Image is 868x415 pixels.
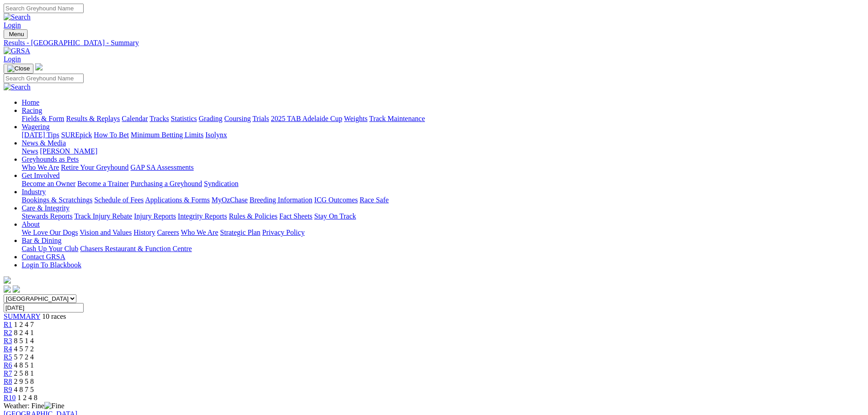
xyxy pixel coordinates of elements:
img: twitter.svg [13,285,20,293]
a: Wagering [22,123,50,131]
img: GRSA [4,47,30,55]
img: logo-grsa-white.png [4,276,11,284]
a: Trials [252,115,269,122]
a: Care & Integrity [22,204,70,212]
a: Racing [22,107,42,114]
button: Toggle navigation [4,64,33,74]
a: Login [4,21,21,29]
a: MyOzChase [212,196,248,204]
a: Rules & Policies [229,212,278,220]
a: How To Bet [94,131,129,139]
div: Wagering [22,131,864,139]
span: 1 2 4 7 [14,321,34,328]
a: News & Media [22,139,66,147]
a: Greyhounds as Pets [22,155,79,163]
a: Who We Are [181,228,218,236]
a: Results - [GEOGRAPHIC_DATA] - Summary [4,39,864,47]
a: Bar & Dining [22,237,61,244]
a: Login To Blackbook [22,261,81,269]
input: Search [4,74,84,83]
div: Industry [22,196,864,204]
a: Home [22,98,39,106]
a: Fields & Form [22,115,64,122]
a: Schedule of Fees [94,196,143,204]
a: About [22,220,40,228]
a: R3 [4,337,12,345]
a: R2 [4,329,12,336]
a: Strategic Plan [220,228,260,236]
div: Care & Integrity [22,212,864,220]
a: Industry [22,188,46,196]
a: Minimum Betting Limits [131,131,203,139]
span: 4 5 7 2 [14,345,34,353]
a: [PERSON_NAME] [40,147,97,155]
a: R8 [4,378,12,385]
input: Select date [4,303,84,312]
a: We Love Our Dogs [22,228,78,236]
img: logo-grsa-white.png [35,63,42,70]
a: R1 [4,321,12,328]
div: Greyhounds as Pets [22,163,864,172]
a: Retire Your Greyhound [61,163,129,171]
a: R9 [4,386,12,393]
a: R5 [4,353,12,361]
a: Isolynx [205,131,227,139]
span: 2 5 8 1 [14,369,34,377]
a: Careers [157,228,179,236]
a: Race Safe [359,196,388,204]
a: SUREpick [61,131,92,139]
a: Become a Trainer [77,180,129,187]
span: Menu [9,31,24,37]
a: Coursing [224,115,251,122]
a: Who We Are [22,163,59,171]
span: 4 8 5 1 [14,361,34,369]
span: R4 [4,345,12,353]
div: Racing [22,115,864,123]
span: 4 8 7 5 [14,386,34,393]
a: SUMMARY [4,312,40,320]
a: Vision and Values [80,228,132,236]
a: GAP SA Assessments [131,163,194,171]
a: Statistics [171,115,197,122]
a: Results & Replays [66,115,120,122]
span: Weather: Fine [4,402,64,410]
a: [DATE] Tips [22,131,59,139]
a: Track Maintenance [369,115,425,122]
a: Injury Reports [134,212,176,220]
a: Privacy Policy [262,228,305,236]
a: 2025 TAB Adelaide Cup [271,115,342,122]
a: News [22,147,38,155]
a: R10 [4,394,16,401]
a: R7 [4,369,12,377]
div: Bar & Dining [22,245,864,253]
div: About [22,228,864,237]
a: Purchasing a Greyhound [131,180,202,187]
span: R6 [4,361,12,369]
img: Search [4,83,31,91]
a: Weights [344,115,368,122]
a: ICG Outcomes [314,196,358,204]
a: Applications & Forms [145,196,210,204]
a: Become an Owner [22,180,75,187]
a: Track Injury Rebate [74,212,132,220]
input: Search [4,4,84,13]
span: 8 5 1 4 [14,337,34,345]
a: Stewards Reports [22,212,72,220]
img: facebook.svg [4,285,11,293]
a: Chasers Restaurant & Function Centre [80,245,192,252]
a: Calendar [122,115,148,122]
a: Tracks [150,115,169,122]
a: Grading [199,115,222,122]
span: 1 2 4 8 [18,394,38,401]
a: Breeding Information [250,196,312,204]
button: Toggle navigation [4,29,28,39]
a: Stay On Track [314,212,356,220]
div: Get Involved [22,180,864,188]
